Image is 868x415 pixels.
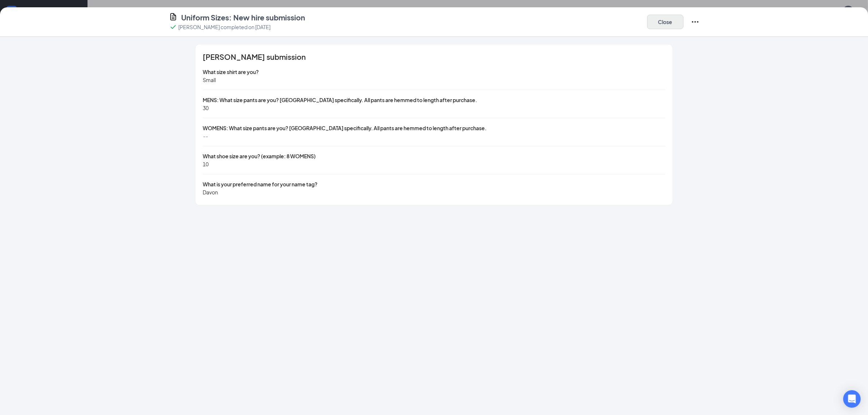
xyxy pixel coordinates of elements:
div: Open Intercom Messenger [843,390,861,408]
span: 10 [203,161,209,167]
span: What size shirt are you? [203,69,259,75]
svg: Checkmark [169,23,178,31]
span: Davon [203,189,218,195]
span: What is your preferred name for your name tag? [203,181,318,187]
span: [PERSON_NAME] submission [203,53,306,61]
svg: Ellipses [691,18,700,26]
p: [PERSON_NAME] completed on [DATE] [178,23,270,31]
svg: CustomFormIcon [169,12,178,21]
span: 30 [203,105,209,111]
span: MENS: What size pants are you? [GEOGRAPHIC_DATA] specifically. All pants are hemmed to length aft... [203,97,477,103]
h4: Uniform Sizes: New hire submission [181,12,305,23]
span: What shoe size are you? (example: 8 WOMENS) [203,153,316,159]
span: WOMENS: What size pants are you? [GEOGRAPHIC_DATA] specifically. All pants are hemmed to length a... [203,125,487,131]
button: Close [647,15,684,29]
span: -- [203,133,208,139]
span: Small [203,77,216,83]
